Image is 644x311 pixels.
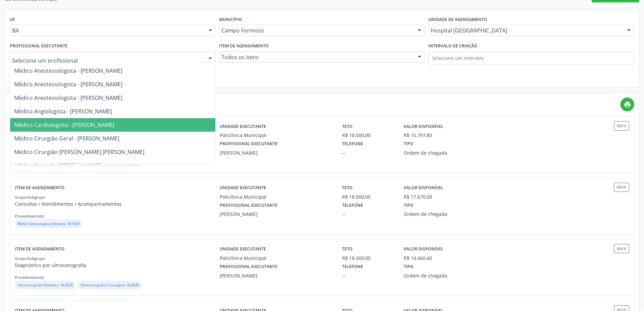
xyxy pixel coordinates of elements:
[342,272,394,279] div: --
[428,15,487,25] label: Unidade de agendamento
[14,148,144,156] span: Médico Cirurgião [PERSON_NAME] [PERSON_NAME]
[342,183,353,193] label: Teto
[404,121,444,132] label: Valor disponível
[15,200,220,207] p: Consultas / Atendimentos / Acompanhamentos
[404,244,444,254] label: Valor disponível
[614,244,629,253] button: Abrir
[220,210,333,218] div: [PERSON_NAME]
[220,262,278,272] label: Profissional executante
[614,183,629,192] button: Abrir
[10,41,68,51] label: Profissional executante
[14,81,122,88] span: Médico Anestesiologista - [PERSON_NAME]
[624,101,631,108] i: print
[15,262,220,269] p: Diagnóstico por ultrasonografia
[404,183,444,193] label: Valor disponível
[342,193,394,200] div: R$ 18.000,00
[220,149,333,156] div: [PERSON_NAME]
[80,283,139,287] small: Ultrassonografia Transvaginal - R$ 24,20
[15,256,45,261] small: Grupo/Subgrupo
[342,254,394,262] div: R$ 18.000,00
[342,121,353,132] label: Teto
[15,275,44,280] small: Procedimento(s)
[342,149,394,156] div: --
[428,41,477,51] label: Intervalo de criação
[15,183,65,193] label: Item de agendamento
[404,149,486,156] div: Ordem de chegada
[404,193,432,200] div: R$ 17.670,00
[404,139,413,149] label: Tipo
[342,210,394,218] div: --
[220,254,333,262] div: Policlínica Municipal
[342,132,394,139] div: R$ 18.000,00
[12,27,202,34] span: BA
[220,244,266,254] label: Unidade executante
[18,283,73,287] small: Ultrassonografia Obstetrica - R$ 24,20
[12,54,202,67] input: Selecione um profissional
[404,254,432,262] div: R$ 14.660,40
[404,272,486,279] div: Ordem de chegada
[404,132,432,139] div: R$ 15.797,80
[219,15,242,25] label: Município
[404,200,413,211] label: Tipo
[342,244,353,254] label: Teto
[342,139,363,149] label: Telefone
[220,193,333,200] div: Policlínica Municipal
[10,15,15,25] label: UF
[14,94,122,102] span: Médico Anestesiologista - [PERSON_NAME]
[220,139,278,149] label: Profissional executante
[342,200,363,211] label: Telefone
[15,244,65,254] label: Item de agendamento
[221,54,411,61] span: Todos os itens
[14,121,114,129] span: Médico Cardiologista - [PERSON_NAME]
[428,51,634,65] input: Selecione um intervalo
[14,135,119,142] span: Médico Cirurgião Geral - [PERSON_NAME]
[15,214,44,219] small: Procedimento(s)
[220,121,266,132] label: Unidade executante
[220,183,266,193] label: Unidade executante
[221,27,411,34] span: Campo Formoso
[404,262,413,272] label: Tipo
[219,41,269,51] label: Item de agendamento
[18,222,79,226] small: Médico Ginecologista e Obstetra - R$ 10,00
[620,97,634,111] a: print
[14,162,101,169] span: Médico Cirurgião [PERSON_NAME]
[14,67,122,74] span: Médico Anestesiologista - [PERSON_NAME]
[404,210,486,218] div: Ordem de chegada
[220,200,278,211] label: Profissional executante
[15,195,45,200] small: Grupo/Subgrupo
[614,121,629,130] button: Abrir
[431,27,620,34] span: Hospital [GEOGRAPHIC_DATA]
[220,132,333,139] div: Policlínica Municipal
[220,272,333,279] div: [PERSON_NAME]
[342,262,363,272] label: Telefone
[14,108,112,115] span: Médico Angiologista - [PERSON_NAME]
